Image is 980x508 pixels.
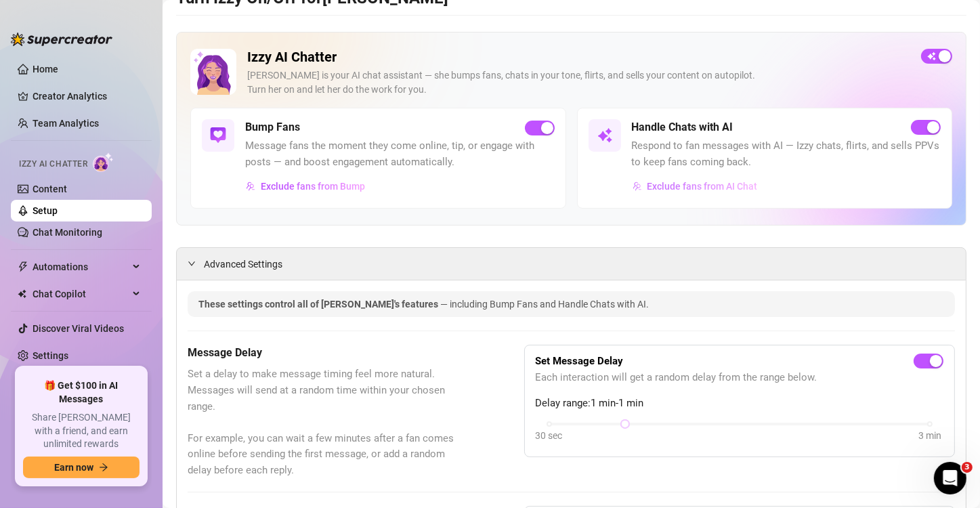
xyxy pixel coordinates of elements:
[99,463,108,472] span: arrow-right
[33,184,67,194] a: Content
[247,68,910,97] div: [PERSON_NAME] is your AI chat assistant — she bumps fans, chats in your tone, flirts, and sells y...
[23,379,140,406] span: 🎁 Get $100 in AI Messages
[918,428,941,443] div: 3 min
[536,355,624,367] strong: Set Message Delay
[11,78,200,108] div: Hey, What brings you here [DATE]?[PERSON_NAME] • AI Agent• Just now
[39,7,60,29] img: Profile image for Giselle
[22,110,177,119] div: [PERSON_NAME] • AI Agent • Just now
[238,5,262,30] div: Close
[536,370,943,386] span: Each interaction will get a random delay from the range below.
[261,181,365,192] span: Exclude fans from Bump
[204,257,282,272] span: Advanced Settings
[19,158,87,171] span: Izzy AI Chatter
[246,182,255,191] img: svg%3e
[77,7,98,29] div: Profile image for Nir
[33,256,129,278] span: Automations
[23,457,140,478] button: Earn nowarrow-right
[190,49,236,95] img: Izzy AI Chatter
[245,138,555,170] span: Message fans the moment they come online, tip, or engage with posts — and boost engagement automa...
[58,7,79,29] img: Profile image for Ella
[536,428,563,443] div: 30 sec
[536,397,644,409] span: Delay range: 1 min - 1 min
[210,127,226,144] img: svg%3e
[188,345,456,361] h5: Message Delay
[212,5,238,31] button: Home
[11,33,112,46] img: logo-BBDzfeDw.svg
[188,259,196,268] span: expanded
[247,49,910,66] h2: Izzy AI Chatter
[632,119,733,135] h5: Handle Chats with AI
[245,175,366,197] button: Exclude fans from Bump
[93,152,114,172] img: AI Chatter
[440,299,649,310] span: — including Bump Fans and Handle Chats with AI.
[633,182,642,191] img: svg%3e
[632,138,941,170] span: Respond to fan messages with AI — Izzy chats, flirts, and sells PPVs to keep fans coming back.
[62,388,253,415] button: Desktop App and Browser Extention
[198,299,440,310] span: These settings control all of [PERSON_NAME]'s features
[33,323,124,334] a: Discover Viral Videos
[11,78,260,137] div: Ella says…
[33,64,58,75] a: Home
[33,283,129,305] span: Chat Copilot
[934,462,966,494] iframe: Intercom live chat
[33,85,141,107] a: Creator Analytics
[18,274,253,314] button: Izzy Credits, billing & subscription or Affiliate Program 💵
[58,240,163,268] button: Izzy AI Chatter 👩
[60,354,253,381] button: Get started with the Desktop app ⭐️
[23,411,140,451] span: Share [PERSON_NAME] with a friend, and earn unlimited rewards
[165,240,253,268] button: Report Bug 🐛
[597,127,613,144] img: svg%3e
[18,289,26,299] img: Chat Copilot
[9,5,35,31] button: go back
[188,256,204,271] div: expanded
[188,366,456,478] span: Set a delay to make message timing feel more natural. Messages will send at a random time within ...
[54,462,93,473] span: Earn now
[119,320,253,347] button: I need an explanation❓
[18,261,28,272] span: thunderbolt
[114,17,167,30] p: A few hours
[22,86,189,100] div: Hey, What brings you here [DATE]?
[33,350,68,361] a: Settings
[33,118,99,129] a: Team Analytics
[632,175,759,197] button: Exclude fans from AI Chat
[104,7,189,17] h1: 🌟 Supercreator
[33,227,102,238] a: Chat Monitoring
[647,181,758,192] span: Exclude fans from AI Chat
[245,119,300,135] h5: Bump Fans
[962,462,973,473] span: 3
[33,205,58,216] a: Setup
